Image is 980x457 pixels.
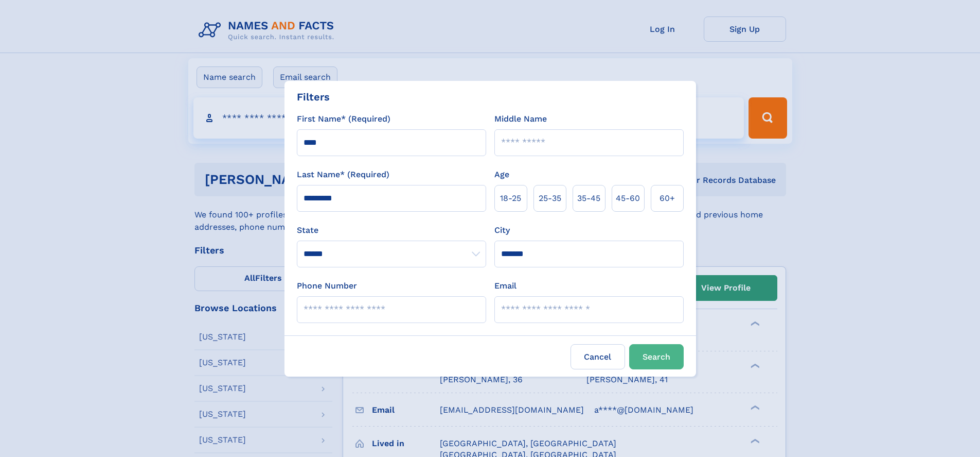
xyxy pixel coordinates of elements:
span: 35‑45 [577,192,600,205]
label: City [494,224,510,236]
span: 45‑60 [616,192,640,205]
button: Search [629,344,684,369]
label: Last Name* (Required) [297,168,389,181]
label: State [297,224,486,236]
div: Filters [297,89,330,105]
label: Phone Number [297,280,357,292]
label: Middle Name [494,113,547,125]
span: 18‑25 [500,192,521,205]
label: Age [494,168,509,181]
label: Email [494,280,516,292]
label: Cancel [571,344,625,369]
span: 25‑35 [539,192,561,205]
span: 60+ [660,192,675,205]
label: First Name* (Required) [297,113,390,125]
